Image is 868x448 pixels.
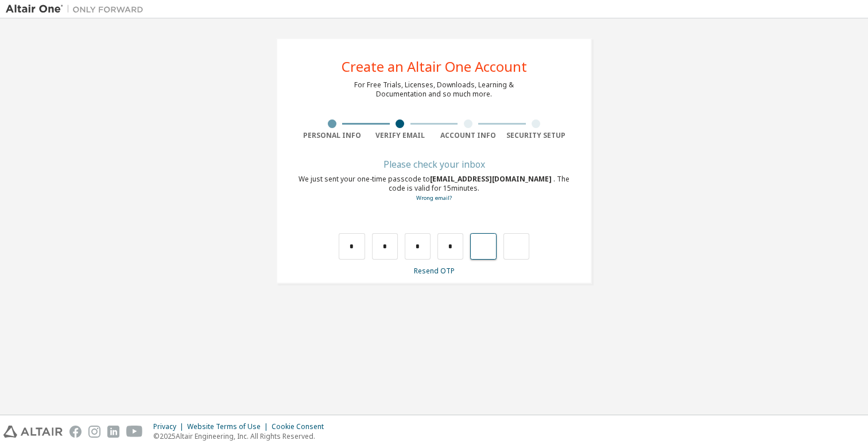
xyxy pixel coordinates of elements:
[298,161,570,168] div: Please check your inbox
[107,426,119,438] img: linkedin.svg
[88,426,100,438] img: instagram.svg
[126,426,143,438] img: youtube.svg
[416,194,452,202] a: Go back to the registration form
[187,422,272,431] div: Website Terms of Use
[272,422,331,431] div: Cookie Consent
[342,60,527,74] div: Create an Altair One Account
[502,131,571,140] div: Security Setup
[6,3,149,15] img: Altair One
[153,431,331,441] p: © 2025 Altair Engineering, Inc. All Rights Reserved.
[354,80,514,99] div: For Free Trials, Licenses, Downloads, Learning & Documentation and so much more.
[434,131,502,140] div: Account Info
[298,131,366,140] div: Personal Info
[153,422,187,431] div: Privacy
[3,426,63,438] img: altair_logo.svg
[430,174,553,184] span: [EMAIL_ADDRESS][DOMAIN_NAME]
[69,426,82,438] img: facebook.svg
[414,266,455,276] a: Resend OTP
[366,131,435,140] div: Verify Email
[298,175,570,203] div: We just sent your one-time passcode to . The code is valid for 15 minutes.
